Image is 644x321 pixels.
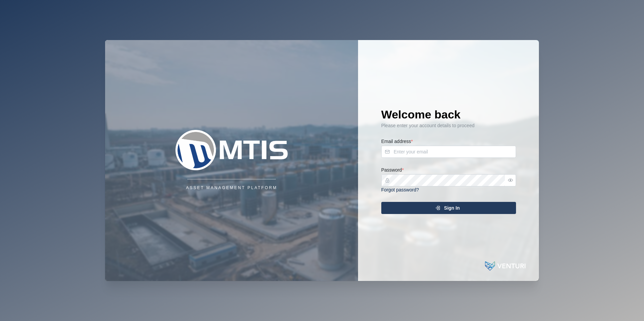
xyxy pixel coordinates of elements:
label: Email address [381,138,413,145]
div: Asset Management Platform [186,185,277,191]
img: Company Logo [164,130,299,170]
a: Forgot password? [381,187,419,192]
span: Sign In [444,202,460,214]
h1: Welcome back [381,107,516,122]
label: Password [381,167,404,174]
input: Enter your email [381,146,516,158]
img: Powered by: Venturi [485,259,525,273]
div: Please enter your account details to proceed [381,122,516,130]
button: Sign In [381,202,516,214]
